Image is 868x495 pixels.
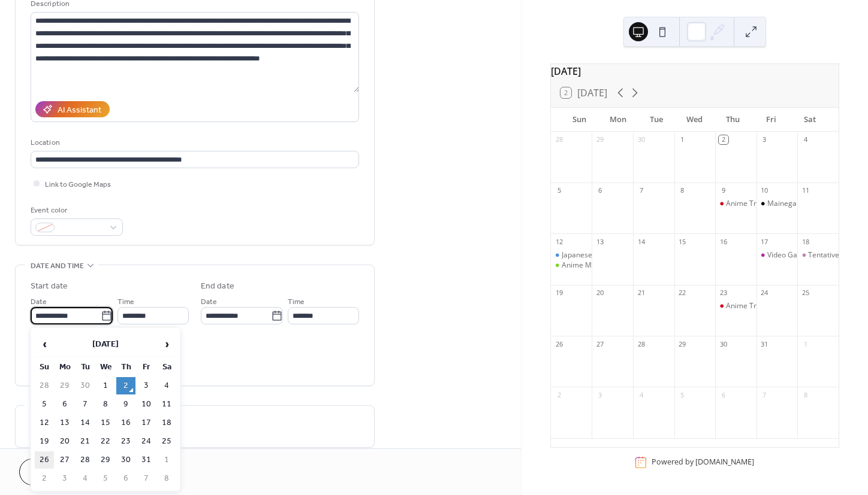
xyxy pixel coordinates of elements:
[31,280,68,293] div: Start date
[678,390,687,399] div: 5
[137,414,156,432] td: 17
[31,136,357,149] div: Location
[760,289,769,297] div: 24
[637,108,676,132] div: Tue
[55,332,156,357] th: [DATE]
[637,135,646,144] div: 30
[96,396,115,413] td: 8
[560,108,599,132] div: Sun
[678,135,687,144] div: 1
[760,390,769,399] div: 7
[801,237,810,246] div: 18
[137,470,156,487] td: 7
[35,332,53,356] span: ‹
[719,186,728,195] div: 9
[715,199,757,209] div: Anime Trivia
[801,135,810,144] div: 4
[551,250,592,260] div: Japanese Language Meetup
[157,396,176,413] td: 11
[76,414,95,432] td: 14
[96,414,115,432] td: 15
[599,108,637,132] div: Mon
[137,451,156,469] td: 31
[801,339,810,348] div: 1
[55,359,74,376] th: Mo
[55,470,74,487] td: 3
[719,289,728,297] div: 23
[760,339,769,348] div: 31
[595,186,604,195] div: 6
[116,396,135,413] td: 9
[157,414,176,432] td: 18
[760,186,769,195] div: 10
[595,339,604,348] div: 27
[554,237,563,246] div: 12
[35,377,54,394] td: 28
[554,390,563,399] div: 2
[76,359,95,376] th: Tu
[288,296,305,308] span: Time
[157,433,176,450] td: 25
[757,250,798,260] div: Video Gaming Night
[55,414,74,432] td: 13
[676,108,714,132] div: Wed
[158,332,176,356] span: ›
[652,457,754,467] div: Powered by
[760,135,769,144] div: 3
[637,289,646,297] div: 21
[35,433,54,450] td: 19
[797,250,839,260] div: Tentative Art Event
[678,339,687,348] div: 29
[637,390,646,399] div: 4
[137,433,156,450] td: 24
[35,414,54,432] td: 12
[76,451,95,469] td: 28
[45,178,111,191] span: Link to Google Maps
[157,451,176,469] td: 1
[551,260,592,271] div: Anime Movie Night
[116,359,135,376] th: Th
[137,396,156,413] td: 10
[96,470,115,487] td: 5
[637,186,646,195] div: 7
[55,377,74,394] td: 29
[35,396,54,413] td: 5
[117,296,134,308] span: Time
[767,199,856,209] div: Mainegaka Melee Monthly
[719,339,728,348] div: 30
[35,470,54,487] td: 2
[55,396,74,413] td: 6
[695,457,754,467] a: [DOMAIN_NAME]
[554,186,563,195] div: 5
[76,433,95,450] td: 21
[554,339,563,348] div: 26
[76,396,95,413] td: 7
[116,433,135,450] td: 23
[554,135,563,144] div: 28
[96,359,115,376] th: We
[715,301,757,311] div: Anime Trivia
[726,199,768,209] div: Anime Trivia
[637,339,646,348] div: 28
[678,237,687,246] div: 15
[96,433,115,450] td: 22
[116,414,135,432] td: 16
[719,390,728,399] div: 6
[19,458,93,485] button: Cancel
[719,135,728,144] div: 2
[554,289,563,297] div: 19
[767,250,834,260] div: Video Gaming Night
[157,359,176,376] th: Sa
[801,289,810,297] div: 25
[562,250,655,260] div: Japanese Language Meetup
[157,377,176,394] td: 4
[752,108,791,132] div: Fri
[31,204,120,217] div: Event color
[760,237,769,246] div: 17
[76,377,95,394] td: 30
[719,237,728,246] div: 16
[116,470,135,487] td: 6
[137,377,156,394] td: 3
[801,186,810,195] div: 11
